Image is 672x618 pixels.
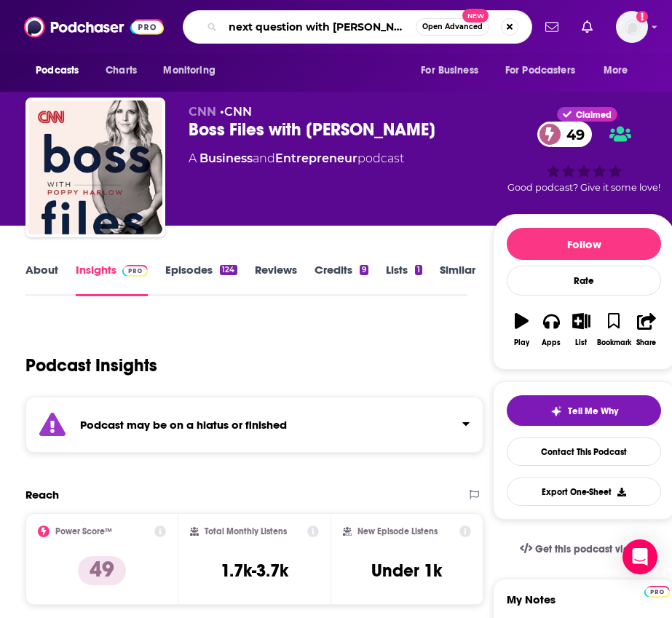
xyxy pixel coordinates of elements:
a: About [25,263,58,296]
span: CNN [189,105,216,119]
button: Open AdvancedNew [416,18,489,36]
div: Play [514,338,529,347]
span: Tell Me Why [568,405,618,417]
label: My Notes [507,593,661,618]
span: Claimed [576,111,612,119]
button: Show profile menu [616,11,648,43]
a: CNN [224,105,252,119]
a: InsightsPodchaser Pro [76,263,148,296]
span: Podcasts [36,60,79,81]
button: open menu [496,57,596,84]
h3: 1.7k-3.7k [221,560,288,582]
h2: Reach [25,488,59,502]
button: open menu [153,57,234,84]
p: 49 [78,556,126,585]
img: User Profile [616,11,648,43]
img: Podchaser Pro [122,265,148,277]
img: Podchaser Pro [644,586,670,598]
div: 124 [220,265,237,275]
a: Get this podcast via API [508,531,660,567]
span: New [462,9,489,23]
div: Rate [507,266,661,296]
a: Credits9 [315,263,368,296]
button: Bookmark [596,304,632,356]
a: 49 [537,122,592,147]
h2: Total Monthly Listens [205,526,287,536]
span: Open Advanced [422,23,483,31]
button: Follow [507,228,661,260]
a: Contact This Podcast [507,437,661,466]
button: Apps [537,304,566,356]
img: tell me why sparkle [550,405,562,417]
button: open menu [411,57,497,84]
div: Bookmark [597,338,631,347]
span: Get this podcast via API [535,543,648,555]
span: 49 [552,122,592,147]
h2: Power Score™ [55,526,112,536]
div: Apps [542,338,561,347]
a: Show notifications dropdown [539,15,564,39]
input: Search podcasts, credits, & more... [223,15,416,39]
div: 1 [415,265,422,275]
h3: Under 1k [371,560,442,582]
a: Entrepreneur [275,151,357,165]
span: • [220,105,252,119]
div: Search podcasts, credits, & more... [183,10,532,44]
span: Logged in as Isla [616,11,648,43]
a: Show notifications dropdown [576,15,598,39]
svg: Add a profile image [636,11,648,23]
img: Podchaser - Follow, Share and Rate Podcasts [24,13,164,41]
a: Lists1 [386,263,422,296]
span: Monitoring [163,60,215,81]
span: Charts [106,60,137,81]
a: Episodes124 [165,263,237,296]
button: Play [507,304,537,356]
span: For Podcasters [505,60,575,81]
span: More [604,60,628,81]
div: A podcast [189,150,404,167]
a: Charts [96,57,146,84]
button: open menu [593,57,647,84]
div: Open Intercom Messenger [622,539,657,574]
div: List [575,338,587,347]
button: Share [632,304,662,356]
a: Similar [440,263,475,296]
span: Good podcast? Give it some love! [507,182,660,193]
span: and [253,151,275,165]
div: 9 [360,265,368,275]
img: Boss Files with Poppy Harlow [28,100,162,234]
h2: New Episode Listens [357,526,438,536]
button: open menu [25,57,98,84]
section: Click to expand status details [25,397,483,453]
button: List [566,304,596,356]
div: Share [636,338,656,347]
a: Reviews [255,263,297,296]
strong: Podcast may be on a hiatus or finished [80,418,287,432]
span: For Business [421,60,478,81]
a: Pro website [644,584,670,598]
button: Export One-Sheet [507,478,661,506]
h1: Podcast Insights [25,354,157,376]
a: Business [199,151,253,165]
button: tell me why sparkleTell Me Why [507,395,661,426]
